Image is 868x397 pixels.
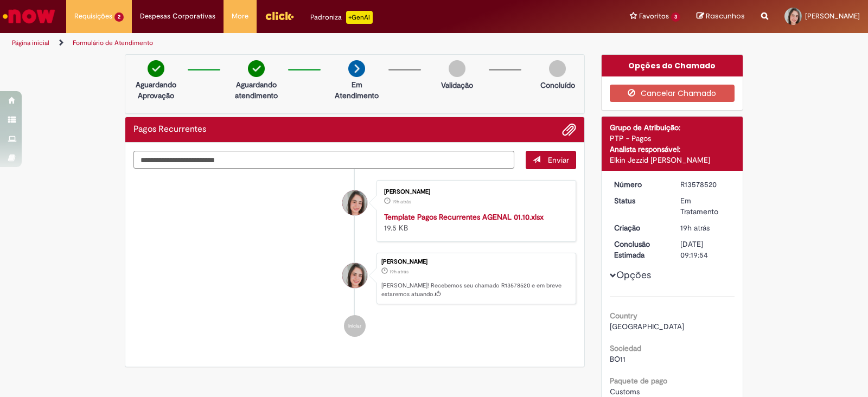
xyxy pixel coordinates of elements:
[610,144,735,155] div: Analista responsável:
[390,268,409,275] time: 29/09/2025 17:19:51
[540,80,575,91] p: Concluído
[639,11,669,22] span: Favoritos
[265,8,294,24] img: click_logo_yellow_360x200.png
[671,12,680,22] span: 3
[610,122,735,133] div: Grupo de Atribuição:
[1,5,57,27] img: ServiceNow
[73,39,153,47] a: Formulário de Atendimento
[133,125,206,135] h2: Pagos Recurrentes Histórico de tíquete
[342,190,367,215] div: Bruna De Lima
[610,85,735,102] button: Cancelar Chamado
[606,179,673,190] dt: Número
[390,268,409,275] span: 19h atrás
[602,55,743,76] div: Opções do Chamado
[548,155,569,165] span: Enviar
[610,387,640,396] span: Customs
[606,239,673,260] dt: Conclusão Estimada
[610,322,684,331] span: [GEOGRAPHIC_DATA]
[606,195,673,206] dt: Status
[549,60,566,77] img: img-circle-grey.png
[680,222,731,233] div: 29/09/2025 17:19:51
[680,179,731,190] div: R13578520
[610,354,626,364] span: BO11
[392,198,411,205] time: 29/09/2025 17:19:49
[74,11,112,22] span: Requisições
[384,212,565,233] div: 19.5 KB
[342,263,367,288] div: Bruna De Lima
[562,123,576,137] button: Adicionar anexos
[114,12,124,22] span: 2
[610,311,637,321] b: Country
[133,151,514,169] textarea: Digite sua mensagem aqui...
[346,11,373,24] p: +GenAi
[680,223,710,233] span: 19h atrás
[130,79,182,101] p: Aguardando Aprovação
[310,11,373,24] div: Padroniza
[8,33,571,53] ul: Trilhas de página
[449,60,465,77] img: img-circle-grey.png
[706,11,745,21] span: Rascunhos
[697,11,745,22] a: Rascunhos
[230,79,283,101] p: Aguardando atendimento
[348,60,365,77] img: arrow-next.png
[384,189,565,195] div: [PERSON_NAME]
[381,259,570,265] div: [PERSON_NAME]
[381,281,570,298] p: [PERSON_NAME]! Recebemos seu chamado R13578520 e em breve estaremos atuando.
[610,155,735,165] div: Elkin Jezzid [PERSON_NAME]
[610,133,735,144] div: PTP - Pagos
[148,60,164,77] img: check-circle-green.png
[805,11,860,21] span: [PERSON_NAME]
[140,11,215,22] span: Despesas Corporativas
[680,195,731,217] div: Em Tratamento
[133,169,576,348] ul: Histórico de tíquete
[12,39,49,47] a: Página inicial
[526,151,576,169] button: Enviar
[384,212,544,222] a: Template Pagos Recurrentes AGENAL 01.10.xlsx
[330,79,383,101] p: Em Atendimento
[610,376,667,386] b: Paquete de pago
[680,239,731,260] div: [DATE] 09:19:54
[232,11,248,22] span: More
[606,222,673,233] dt: Criação
[610,343,641,353] b: Sociedad
[392,198,411,205] span: 19h atrás
[133,253,576,305] li: Bruna De Lima
[248,60,265,77] img: check-circle-green.png
[680,223,710,233] time: 29/09/2025 17:19:51
[441,80,473,91] p: Validação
